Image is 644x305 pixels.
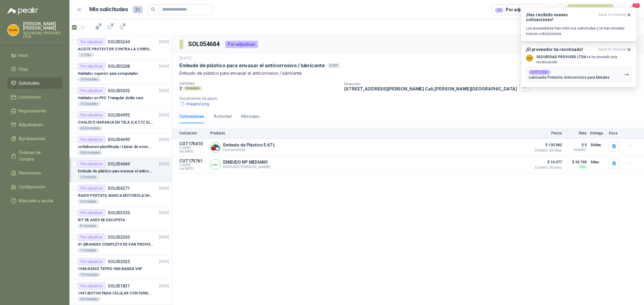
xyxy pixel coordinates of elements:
div: Flex [578,165,587,169]
button: COT177261Lubricante Protector Anticorrosivo para Metales [526,67,632,82]
div: Por adjudicar [78,136,105,143]
div: Incluido [572,147,587,152]
p: Embudo de Plástico 5.67 L [223,143,275,147]
a: Órdenes de Compra [7,147,62,165]
div: Por adjudicar [78,38,105,46]
p: SEGURIDAD PROVISER LTDA [23,31,62,39]
p: [DATE] [159,210,169,216]
button: Imagen2.png [179,101,210,107]
span: 21 [133,6,143,13]
p: Documentos de apoyo [179,96,642,101]
div: Unidades [183,86,202,91]
span: 3 [122,22,127,27]
p: [DATE] [159,112,169,118]
span: Crédito 30 días [532,149,562,152]
p: KIT DE ASEO DE ESCOPETA [78,217,125,223]
span: search [151,7,155,11]
a: Por adjudicarSOL055244[DATE] ACEITE PROTECTOR CONTRA LA CORROSION - PARA LIMPIEZA DE ARMAMENTO1 L... [69,36,172,60]
p: [DATE] [159,39,169,45]
div: Cotizaciones [179,113,204,120]
div: Por adjudicar [495,6,533,13]
span: $ 10.377 [532,159,562,166]
p: [STREET_ADDRESS][PERSON_NAME] Cali , [PERSON_NAME][GEOGRAPHIC_DATA] [344,86,517,91]
div: ECAP [327,63,340,68]
p: te ha enviado una recotización. [536,55,632,65]
button: Nueva solicitud [567,4,614,15]
h3: ¡El proveedor ha recotizado! [526,47,596,52]
p: Embudo de plástico para envasar el anticorrosivo / lubricante [179,70,637,77]
p: Flete [566,131,587,135]
a: Licitaciones [7,91,62,103]
span: Exp: [DATE] [179,150,207,153]
a: Chat [7,64,62,75]
div: 1 Unidades [78,248,99,253]
div: Por adjudicar [78,112,105,119]
span: C: [DATE] [179,146,207,150]
p: 1947 | BOTON PARA CELULAR CON FONDO AMARILLO [78,291,153,296]
p: COT175410 [179,141,207,146]
p: [DATE] [159,64,169,69]
p: Cotización [179,131,207,135]
div: Por adjudicar [78,87,105,94]
p: SOL052030 [108,235,130,239]
p: 1948 | RADIO TXPRO-500-BANDA VHF [78,266,142,272]
a: Remisiones [7,167,62,179]
p: ENVASES [PERSON_NAME] [223,165,270,169]
button: 3 [93,23,102,32]
a: Por adjudicarSOL054690[DATE] señalizacion plastificada / Líneas de emergencia500 Unidades [69,134,172,158]
button: ¡El proveedor ha recotizado!hace 31 minutos Company LogoSEGURIDAD PROVISER LTDA te ha enviado una... [521,42,637,87]
p: señalizacion plastificada / Líneas de emergencia [78,144,153,150]
div: 10 Unidades [78,77,101,82]
div: 1 LITRO [78,53,94,58]
span: 3 [110,22,114,27]
a: Aprobaciones [7,133,62,144]
a: Por adjudicarSOL051831[DATE] 1947 |BOTON PARA CELULAR CON FONDO AMARILLO20 Unidades [69,280,172,304]
p: SOL053255 [108,211,130,215]
h3: ¡Has recibido nuevas cotizaciones! [526,12,596,22]
h1: Mis solicitudes [89,5,128,14]
p: SOL054271 [108,186,130,190]
p: [DATE] [159,283,169,289]
b: COT177261 [531,71,548,74]
p: SOL051831 [108,284,130,288]
div: Mensajes [241,113,260,120]
a: Inicio [7,50,62,61]
div: Por adjudicar [225,41,258,48]
p: 01 | BRANDEO COMPLETO DE VAN PROVISER [78,242,153,247]
b: SEGURIDAD PROVISER LTDA [536,55,586,59]
div: Por adjudicar [78,234,105,241]
p: SOL055208 [108,64,130,68]
div: Por adjudicar [78,258,105,265]
span: Manuales y ayuda [19,197,53,204]
div: Por adjudicar [78,63,105,70]
a: Por adjudicarSOL054684[DATE] Embudo de plástico para envasar el anticorrosivo / lubricante2 Unidades [69,158,172,182]
span: Órdenes de Compra [19,149,56,162]
p: [DATE] [159,88,169,94]
span: hace 31 minutos [598,47,627,52]
p: Entrega [590,131,605,135]
a: Por adjudicarSOL054271[DATE] RADIO PORTATIL MARCA MOTOROLA UHF SIN PANTALLA CON GPS, INCLUYE: ANT... [69,182,172,207]
p: 30 días [590,141,605,149]
p: $ 35.700 [566,159,587,166]
p: Embudo de plástico para envasar el anticorrosivo / lubricante [78,168,153,174]
p: Homecenter [223,147,275,152]
button: 3 [105,23,114,32]
button: ¡Has recibido nuevas cotizaciones!hace 16 minutos Los proveedores han visto tus solicitudes y te ... [521,7,637,42]
p: [DATE] [159,234,169,240]
div: Por adjudicar [78,282,105,290]
div: 2 Unidades [78,175,99,180]
button: 3 [117,23,127,32]
a: Negociaciones [7,105,62,117]
p: 3 días [590,159,605,166]
p: Embudo de plástico para envasar el anticorrosivo / lubricante [179,62,325,69]
span: Inicio [19,52,28,59]
p: SOL054690 [108,137,130,142]
span: 3 [98,22,102,27]
p: Hablador en PVC Triangular doble cara [78,95,143,101]
div: Por adjudicar [78,185,105,192]
p: EMBUDO NP MEDIANO [223,160,270,165]
div: 11 [495,8,503,13]
span: Aprobaciones [19,135,45,142]
div: 10 Unidades [78,272,101,277]
a: Configuración [7,181,62,193]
